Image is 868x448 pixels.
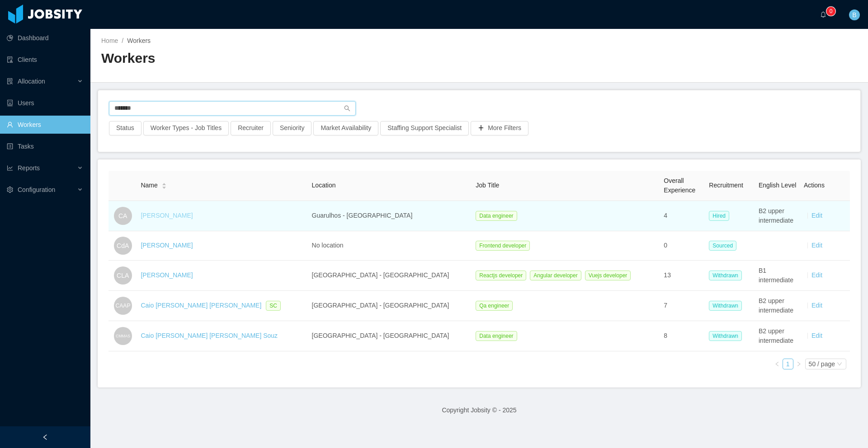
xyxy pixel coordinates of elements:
button: Staffing Support Specialist [380,121,469,135]
span: Workers [127,37,151,44]
i: icon: search [344,105,350,112]
button: Recruiter [231,121,271,135]
h2: Workers [101,49,479,68]
span: / [122,37,123,44]
i: icon: caret-down [161,185,166,188]
span: CdA [117,237,129,255]
span: Job Title [476,182,499,189]
li: 1 [783,359,793,369]
button: Seniority [273,121,311,135]
i: icon: solution [7,78,13,84]
button: Market Availability [313,121,378,135]
i: icon: bell [820,11,826,18]
span: Qa engineer [476,301,513,311]
span: Hired [709,211,729,221]
td: [GEOGRAPHIC_DATA] - [GEOGRAPHIC_DATA] [308,291,472,321]
i: icon: right [796,361,802,367]
i: icon: left [774,361,780,367]
i: icon: down [837,361,842,368]
td: B1 intermediate [755,261,800,291]
a: 1 [783,359,793,369]
span: CAAP [115,298,130,313]
span: Reports [18,164,40,172]
td: [GEOGRAPHIC_DATA] - [GEOGRAPHIC_DATA] [308,321,472,351]
span: SC [266,301,281,311]
span: Vuejs developer [585,271,631,280]
li: Next Page [793,359,804,369]
a: Edit [811,332,822,339]
span: English Level [759,182,796,189]
a: Edit [811,302,822,309]
span: Allocation [18,78,45,85]
a: Edit [811,271,822,279]
a: Caio [PERSON_NAME] [PERSON_NAME] [141,302,261,309]
a: icon: auditClients [7,51,83,69]
span: CMMAS [116,330,130,341]
td: 0 [660,231,705,261]
footer: Copyright Jobsity © - 2025 [90,395,868,426]
sup: 0 [826,7,835,16]
span: Data engineer [476,331,517,341]
button: icon: plusMore Filters [471,121,528,135]
a: icon: pie-chartDashboard [7,29,83,47]
span: Data engineer [476,211,517,221]
a: [PERSON_NAME] [141,242,193,249]
td: 13 [660,261,705,291]
span: Recruitment [709,182,743,189]
button: Status [109,121,142,135]
span: Sourced [709,241,736,251]
a: Sourced [709,242,740,249]
td: [GEOGRAPHIC_DATA] - [GEOGRAPHIC_DATA] [308,261,472,291]
td: 4 [660,201,705,231]
td: 7 [660,291,705,321]
span: Angular developer [530,271,581,280]
span: Configuration [18,186,55,193]
a: Home [101,37,118,44]
a: icon: userWorkers [7,116,83,134]
button: Worker Types - Job Titles [143,121,229,135]
span: Withdrawn [709,271,742,280]
a: [PERSON_NAME] [141,271,193,279]
a: icon: profileTasks [7,137,83,155]
td: 8 [660,321,705,351]
i: icon: caret-up [161,182,166,185]
span: Withdrawn [709,331,742,341]
div: 50 / page [809,359,835,369]
a: Caio [PERSON_NAME] [PERSON_NAME] Souz [141,332,278,339]
span: Frontend developer [476,241,530,251]
span: Actions [804,182,825,189]
a: Edit [811,212,822,219]
td: B2 upper intermediate [755,291,800,321]
i: icon: line-chart [7,165,13,171]
a: Withdrawn [709,271,745,279]
li: Previous Page [772,359,783,369]
td: No location [308,231,472,261]
a: icon: robotUsers [7,94,83,112]
div: Sort [161,182,167,188]
a: Withdrawn [709,302,745,309]
span: Name [141,181,157,190]
span: CA [118,207,127,225]
a: Hired [709,212,733,219]
i: icon: setting [7,187,13,193]
td: Guarulhos - [GEOGRAPHIC_DATA] [308,201,472,231]
a: Edit [811,242,822,249]
span: Withdrawn [709,301,742,311]
span: Overall Experience [664,177,695,194]
span: Reactjs developer [476,271,526,280]
td: B2 upper intermediate [755,321,800,351]
span: Location [312,182,336,189]
span: CLA [117,266,129,285]
span: B [852,9,856,20]
td: B2 upper intermediate [755,201,800,231]
a: [PERSON_NAME] [141,212,193,219]
a: Withdrawn [709,332,745,339]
